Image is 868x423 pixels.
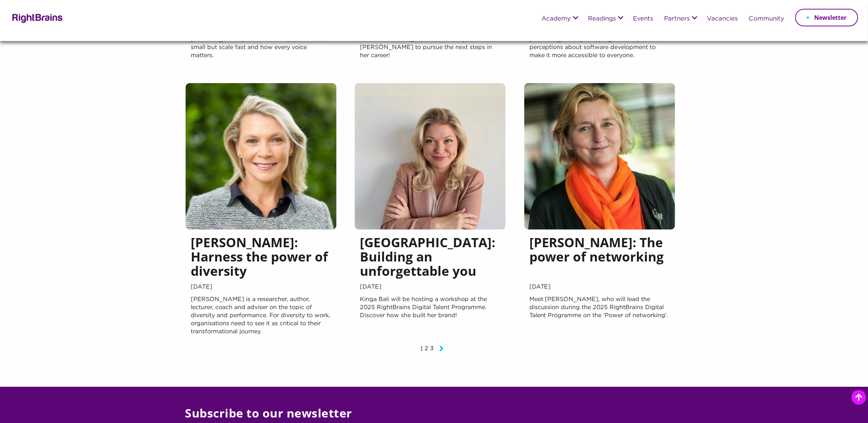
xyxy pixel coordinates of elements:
p: [PERSON_NAME] is a researcher, author, lecturer, coach and adviser on the topic of diversity and ... [191,296,331,336]
span: [DATE] [529,282,670,293]
h5: [PERSON_NAME]: The power of networking [529,235,670,282]
a: [PERSON_NAME]: The power of networking [DATE] Meet [PERSON_NAME], who will lead the discussion du... [524,153,675,343]
a: [GEOGRAPHIC_DATA]: Building an unforgettable you [DATE] Kinga Bali will be hosting a workshop at ... [355,153,506,343]
a: [PERSON_NAME]: Harness the power of diversity [DATE] [PERSON_NAME] is a researcher, author, lectu... [186,153,336,343]
img: Rightbrains [10,12,63,23]
a: Partners [664,16,690,22]
p: [PERSON_NAME] shares how impact can start small but scale fast and how every voice matters. [191,36,331,76]
p: Meet [PERSON_NAME], who will lead the discussion during the 2025 RightBrains Digital Talent Progr... [529,296,670,336]
span: [DATE] [191,282,331,293]
a: Academy [541,16,571,22]
p: Kinga Bali will be hosting a workshop at the 2025 RightBrains Digital Talent Programme. Discover ... [360,296,500,336]
a: Community [749,16,784,22]
a: Newsletter [795,9,858,26]
a: Events [633,16,653,22]
a: Vacancies [707,16,738,22]
span: [DATE] [360,282,500,293]
a: 3 [430,346,433,351]
a: 1 [421,346,422,351]
a: Readings [588,16,616,22]
p: [PERSON_NAME] is helping to reshape perceptions about software development to make it more access... [529,36,670,76]
a: Next page [436,348,447,352]
h5: [PERSON_NAME]: Harness the power of diversity [191,235,331,282]
h5: [GEOGRAPHIC_DATA]: Building an unforgettable you [360,235,500,282]
p: Here's how the RightBrains DLP helped [PERSON_NAME] to pursue the next steps in her career! [360,36,500,76]
a: 2 [425,346,428,351]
